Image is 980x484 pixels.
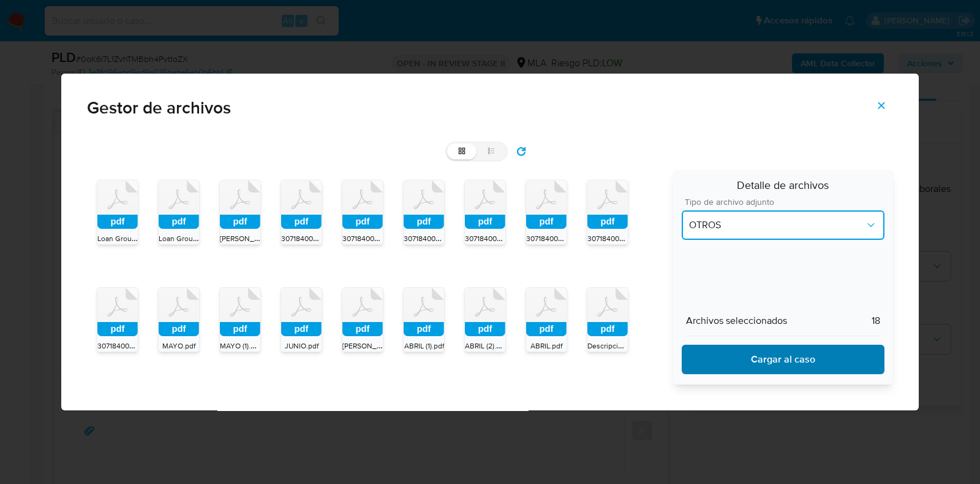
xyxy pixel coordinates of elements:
span: 30718400925_001_00001_00000022.pdf [587,232,722,244]
span: [PERSON_NAME] 2024 30718400925_006_00001_00000029.pdf [220,232,434,244]
span: Archivos seleccionados [686,315,787,327]
div: pdf30718400925_006_00001_00000024 emitido [PERSON_NAME] [PERSON_NAME].pdf [464,180,506,245]
span: Loan Group SRL - Alta Convenio Multilateral (desde 2024-06).pdf [97,232,310,244]
div: pdfABRIL.pdf [526,287,567,352]
span: ABRIL (1).pdf [404,340,444,351]
span: 30718400925_006_00001_00000023 emitido [PERSON_NAME].pdf [281,232,503,244]
span: MAYO.pdf [162,340,195,351]
div: pdfMAYO (1).pdf [219,287,261,352]
div: pdf30718400925_001_00001_00000022.pdf [587,180,628,245]
span: JUNIO.pdf [285,340,318,351]
div: pdfABRIL (1).pdf [403,287,445,352]
span: 30718400925_006_00001_00000027 emitido [PERSON_NAME] [PERSON_NAME].pdf [404,232,684,244]
span: ABRIL (2).pdf [465,339,507,351]
span: Tipo de archivo adjunto [685,198,888,206]
div: pdf30718400925_006_00001_00000027 emitido [PERSON_NAME] [PERSON_NAME].pdf [403,180,445,245]
div: pdf30718400925_006_00001_00000025 emitido [PERSON_NAME] [PERSON_NAME].pdf [342,180,383,245]
div: pdf[PERSON_NAME] 2024 30718400925_006_00001_00000029.pdf [219,180,261,245]
div: pdfMAYO.pdf [158,287,200,352]
span: 18 [872,315,880,327]
span: Cargar al caso [698,346,869,373]
div: pdf[PERSON_NAME].pdf [342,287,383,352]
button: document types [682,210,884,240]
span: 30718400925_006_00001_00000026 emitido [PERSON_NAME] [PERSON_NAME].pdf [526,232,807,244]
div: pdfLoan Group SRL - [PERSON_NAME] de [PERSON_NAME][GEOGRAPHIC_DATA] (desde 2024-06).pdf [158,180,200,245]
div: pdfABRIL (2).pdf [464,287,506,352]
div: pdfJUNIO.pdf [281,287,322,352]
span: Loan Group SRL - [PERSON_NAME] de [PERSON_NAME][GEOGRAPHIC_DATA] (desde 2024-06).pdf [159,232,484,244]
span: 30718400925_006_00001_00000024 emitido [PERSON_NAME] [PERSON_NAME].pdf [465,232,746,244]
button: Cerrar [860,91,903,120]
span: Descripcion de actividad Loan Group SRL.pdf [587,339,735,351]
span: Gestor de archivos [87,99,893,117]
span: 30718400925_006_00001_00000025 emitido [PERSON_NAME] [PERSON_NAME].pdf [342,232,624,244]
div: pdf30718400925_006_00001_00000026 emitido [PERSON_NAME] [PERSON_NAME].pdf [526,180,567,245]
span: [PERSON_NAME].pdf [342,339,412,351]
button: refresh [508,142,535,161]
span: 30718400925_001_00001_00000022.pdf [97,339,232,351]
span: ABRIL.pdf [530,340,562,351]
div: pdfLoan Group SRL - Alta Convenio Multilateral (desde 2024-06).pdf [97,180,138,245]
span: MAYO (1).pdf [220,339,261,351]
button: Descargar [682,345,884,374]
span: OTROS [689,219,865,231]
span: Detalle de archivos [682,179,884,198]
div: pdf30718400925_006_00001_00000023 emitido [PERSON_NAME].pdf [281,180,322,245]
div: pdfDescripcion de actividad Loan Group SRL.pdf [587,287,628,352]
div: pdf30718400925_001_00001_00000022.pdf [97,287,138,352]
